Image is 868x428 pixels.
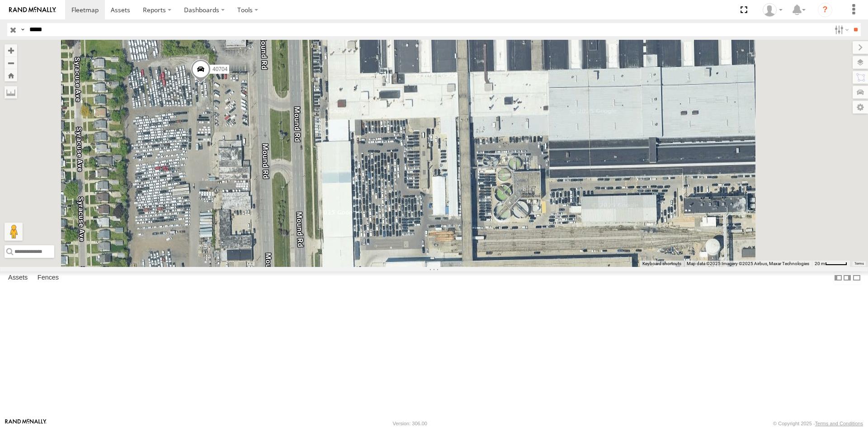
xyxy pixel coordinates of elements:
[393,421,427,426] div: Version: 306.00
[212,66,227,72] span: 40704
[852,271,861,285] label: Hide Summary Table
[642,261,681,267] button: Keyboard shortcuts
[9,7,56,13] img: rand-logo.svg
[5,69,17,81] button: Zoom Home
[843,271,852,285] label: Dock Summary Table to the Right
[5,44,17,57] button: Zoom in
[19,23,26,36] label: Search Query
[854,262,864,265] a: Terms (opens in new tab)
[5,57,17,69] button: Zoom out
[834,271,843,285] label: Dock Summary Table to the Left
[818,3,832,17] i: ?
[815,261,825,266] span: 20 m
[5,419,47,428] a: Visit our Website
[812,261,850,267] button: Map Scale: 20 m per 45 pixels
[853,101,868,114] label: Map Settings
[831,23,850,36] label: Search Filter Options
[33,272,63,285] label: Fences
[4,272,32,285] label: Assets
[687,261,809,266] span: Map data ©2025 Imagery ©2025 Airbus, Maxar Technologies
[815,421,863,426] a: Terms and Conditions
[759,3,786,17] div: Juan Lopez
[773,421,863,426] div: © Copyright 2025 -
[5,223,23,241] button: Drag Pegman onto the map to open Street View
[5,86,17,99] label: Measure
